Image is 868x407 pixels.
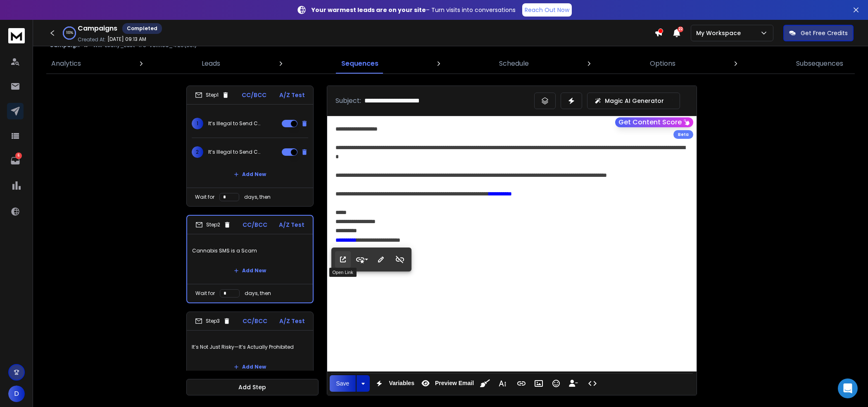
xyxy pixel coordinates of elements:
[208,120,261,127] p: It’s Illegal to Send Cannabis SMS—So Why Are They Selling It?
[312,6,516,14] p: – Turn visits into conversations
[522,3,572,17] a: Reach Out Now
[791,54,848,74] a: Subsequences
[838,378,858,398] div: Open Intercom Messenger
[107,36,146,43] p: [DATE] 09:13 AM
[673,130,693,139] div: Beta
[243,317,267,325] p: CC/BCC
[78,24,117,33] h1: Campaigns
[615,117,693,127] button: Get Content Score
[186,312,314,399] li: Step3CC/BCCA/Z TestIt’s Not Just Risky—It’s Actually ProhibitedAdd NewWait fordays, then
[195,221,231,228] div: Step 2
[78,36,106,43] p: Created At:
[192,336,308,359] p: It’s Not Just Risky—It’s Actually Prohibited
[195,317,231,325] div: Step 3
[243,221,267,229] p: CC/BCC
[587,93,680,109] button: Magic AI Generator
[392,251,408,268] button: Unlink
[244,194,271,200] p: days, then
[329,268,357,277] div: Open Link
[341,59,378,69] p: Sequences
[477,375,493,392] button: Clean HTML
[279,317,305,325] p: A/Z Test
[494,54,534,74] a: Schedule
[66,31,73,36] p: 100 %
[418,375,476,392] button: Preview Email
[122,23,162,34] div: Completed
[208,149,261,155] p: It’s Illegal to Send Cannabis SMS—So Why Are They Selling It?
[525,6,569,14] p: Reach Out Now
[566,375,581,392] button: Insert Unsubscribe Link
[242,91,266,99] p: CC/BCC
[801,29,848,37] p: Get Free Credits
[227,359,273,375] button: Add New
[186,215,314,303] li: Step2CC/BCCA/Z TestCannabis SMS is a ScamAdd NewWait fordays, then
[279,221,304,229] p: A/Z Test
[678,26,683,32] span: 22
[192,146,203,158] span: 2
[373,251,389,268] button: Edit Link
[186,86,314,207] li: Step1CC/BCCA/Z Test1It’s Illegal to Send Cannabis SMS—So Why Are They Selling It?2It’s Illegal to...
[46,54,86,74] a: Analytics
[783,25,854,41] button: Get Free Credits
[279,91,305,99] p: A/Z Test
[531,375,547,392] button: Insert Image (⌘P)
[227,166,273,183] button: Add New
[192,118,203,129] span: 1
[312,6,426,14] strong: Your warmest leads are on your site
[336,54,383,74] a: Sequences
[605,97,664,105] p: Magic AI Generator
[330,375,356,392] button: Save
[335,96,361,106] p: Subject:
[585,375,600,392] button: Code View
[195,290,215,297] p: Wait for
[495,375,510,392] button: More Text
[499,59,529,69] p: Schedule
[796,59,843,69] p: Subsequences
[514,375,529,392] button: Insert Link (⌘K)
[15,152,22,159] p: 6
[197,54,225,74] a: Leads
[433,380,476,387] span: Preview Email
[195,91,229,99] div: Step 1
[8,386,25,402] button: D
[650,59,675,69] p: Options
[696,29,744,37] p: My Workspace
[548,375,564,392] button: Emoticons
[51,59,81,69] p: Analytics
[195,194,214,200] p: Wait for
[645,54,680,74] a: Options
[245,290,271,297] p: days, then
[186,379,319,395] button: Add Step
[7,152,24,169] a: 6
[387,380,416,387] span: Variables
[8,28,25,43] img: logo
[202,59,220,69] p: Leads
[371,375,416,392] button: Variables
[227,262,273,279] button: Add New
[192,239,308,262] p: Cannabis SMS is a Scam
